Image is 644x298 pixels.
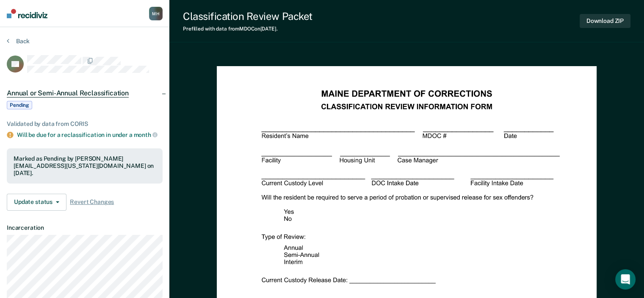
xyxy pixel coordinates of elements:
[7,89,129,97] span: Annual or Semi-Annual Reclassification
[183,26,312,32] div: Prefilled with data from MDOC on [DATE] .
[7,101,32,109] span: Pending
[149,7,163,20] div: M H
[7,37,30,45] button: Back
[615,269,636,290] div: Open Intercom Messenger
[580,14,630,28] button: Download ZIP
[7,194,66,211] button: Update status
[14,155,156,176] div: Marked as Pending by [PERSON_NAME][EMAIL_ADDRESS][US_STATE][DOMAIN_NAME] on [DATE].
[149,7,163,20] button: MH
[70,198,114,206] span: Revert Changes
[7,120,163,128] div: Validated by data from CORIS
[7,9,47,18] img: Recidiviz
[183,10,312,22] div: Classification Review Packet
[7,224,163,231] dt: Incarceration
[17,131,163,139] div: Will be due for a reclassification in under a month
